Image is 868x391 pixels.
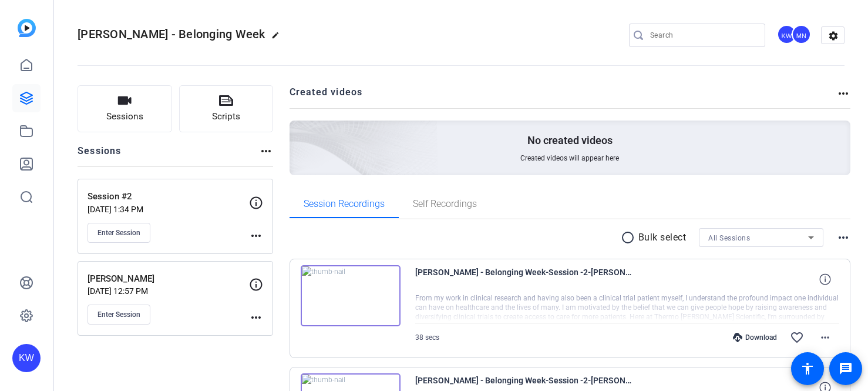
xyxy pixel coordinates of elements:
[249,310,263,325] mat-icon: more_horiz
[800,362,815,376] mat-icon: accessibility
[259,144,273,158] mat-icon: more_horiz
[78,144,122,166] h2: Sessions
[290,85,837,108] h2: Created videos
[777,25,798,45] ngx-avatar: Kellie Walker
[78,85,172,132] button: Sessions
[106,110,143,123] span: Sessions
[708,234,750,242] span: All Sessions
[304,199,385,209] span: Session Recordings
[839,362,853,376] mat-icon: message
[78,27,265,41] span: [PERSON_NAME] - Belonging Week
[97,310,140,319] span: Enter Session
[836,86,850,101] mat-icon: more_horiz
[88,305,150,325] button: Enter Session
[790,330,804,345] mat-icon: favorite_border
[97,228,140,238] span: Enter Session
[792,25,811,44] div: MN
[727,333,783,342] div: Download
[212,110,240,123] span: Scripts
[413,199,477,209] span: Self Recordings
[638,230,687,245] p: Bulk select
[792,25,812,45] ngx-avatar: Morgan Nielsen
[88,223,150,243] button: Enter Session
[158,4,438,259] img: Creted videos background
[822,27,845,45] mat-icon: settings
[88,286,249,296] p: [DATE] 12:57 PM
[301,265,401,326] img: thumb-nail
[520,153,619,163] span: Created videos will appear here
[179,85,274,132] button: Scripts
[836,230,850,245] mat-icon: more_horiz
[88,272,249,286] p: [PERSON_NAME]
[415,333,439,342] span: 38 secs
[88,205,249,214] p: [DATE] 1:34 PM
[777,25,796,44] div: KW
[650,28,756,42] input: Search
[12,344,41,372] div: KW
[527,133,613,148] p: No created videos
[621,230,638,245] mat-icon: radio_button_unchecked
[818,330,832,345] mat-icon: more_horiz
[88,190,249,203] p: Session #2
[415,265,633,293] span: [PERSON_NAME] - Belonging Week-Session -2-[PERSON_NAME]-Marketing 2-2025-08-22-13-57-08-365-0
[249,229,263,243] mat-icon: more_horiz
[18,19,36,37] img: blue-gradient.svg
[271,31,285,45] mat-icon: edit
